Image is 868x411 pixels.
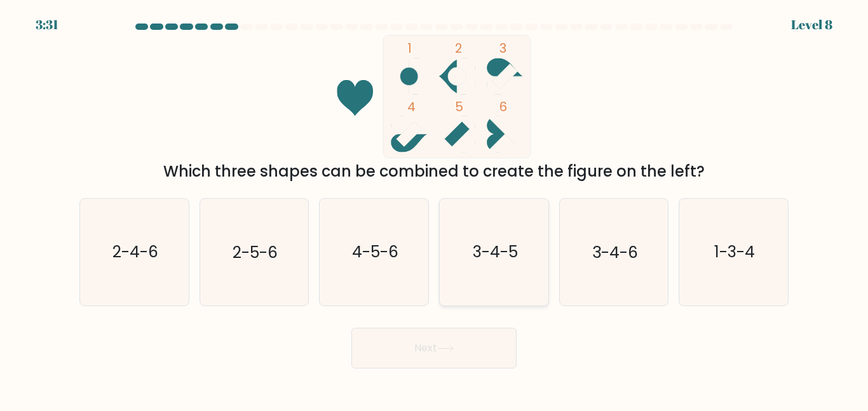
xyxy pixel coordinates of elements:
text: 3-4-6 [592,241,638,263]
tspan: 1 [407,39,412,57]
div: Which three shapes can be combined to create the figure on the left? [87,160,781,183]
text: 2-4-6 [112,241,158,263]
tspan: 2 [455,39,462,57]
div: Level 8 [791,15,832,34]
tspan: 4 [407,98,416,116]
tspan: 6 [499,98,507,116]
text: 3-4-5 [472,241,517,263]
text: 1-3-4 [714,241,755,263]
tspan: 5 [455,98,463,116]
text: 2-5-6 [233,241,278,263]
tspan: 3 [499,39,506,57]
text: 4-5-6 [352,241,398,263]
button: Next [351,328,517,368]
div: 3:31 [36,15,58,34]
